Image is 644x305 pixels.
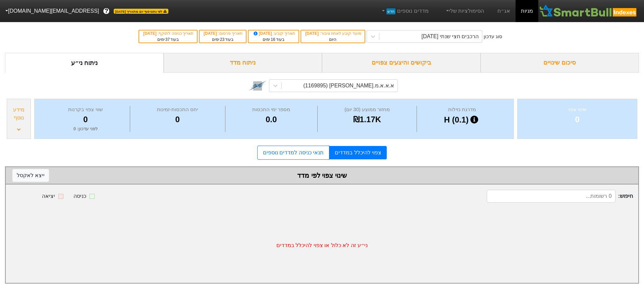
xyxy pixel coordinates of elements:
[419,113,505,126] div: H (0.1)
[305,30,361,36] div: מועד קובע לאחוז ציבור :
[203,36,243,43] div: בעוד ימים
[43,113,128,126] div: 0
[538,4,639,18] img: SmartBull
[481,53,639,73] div: סיכום שינויים
[203,30,243,36] div: תאריך פרסום :
[220,37,224,42] span: 23
[303,82,394,90] div: א.א.א.מ.[PERSON_NAME] (1169895)
[484,33,502,40] div: סוג עדכון
[329,146,387,159] a: צפוי להיכלל במדדים
[252,30,295,36] div: תאריך קובע :
[249,77,266,94] img: tase link
[227,106,316,113] div: מספר ימי התכסות
[6,208,638,283] div: ני״ע זה לא כלול או צפוי להיכלל במדדים
[9,106,29,122] div: מידע נוסף
[442,4,487,18] a: הסימולציות שלי
[329,37,336,42] span: היום
[5,53,164,73] div: ניתוח ני״ע
[12,170,632,180] div: שינוי צפוי לפי מדד
[319,106,415,113] div: מחזור ממוצע (30 יום)
[164,53,322,73] div: ניתוח מדד
[204,31,218,36] span: [DATE]
[165,37,170,42] span: 37
[114,9,168,14] span: לפי נתוני סוף יום מתאריך [DATE]
[487,190,633,203] span: חיפוש :
[271,37,275,42] span: 16
[73,192,86,200] div: כניסה
[132,106,223,113] div: יחס התכסות-זמינות
[143,30,194,36] div: תאריך כניסה לתוקף :
[419,106,505,113] div: מדרגת נזילות
[252,36,295,43] div: בעוד ימים
[526,106,629,113] div: שינוי צפוי
[319,113,415,126] div: ₪1.17K
[105,7,108,16] span: ?
[43,106,128,113] div: שווי צפוי בקרנות
[386,8,395,14] span: חדש
[132,113,223,126] div: 0
[257,146,329,160] a: תנאי כניסה למדדים נוספים
[526,113,629,126] div: 0
[43,126,128,132] div: לפני עדכון : 0
[378,4,431,18] a: מדדים נוספיםחדש
[305,31,320,36] span: [DATE]
[322,53,481,73] div: ביקושים והיצעים צפויים
[227,113,316,126] div: 0.0
[143,36,194,43] div: בעוד ימים
[143,31,158,36] span: [DATE]
[12,169,49,182] button: ייצא לאקסל
[253,31,273,36] span: [DATE]
[487,190,615,203] input: 0 רשומות...
[42,192,55,200] div: יציאה
[421,32,479,41] div: הרכבים חצי שנתי [DATE]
